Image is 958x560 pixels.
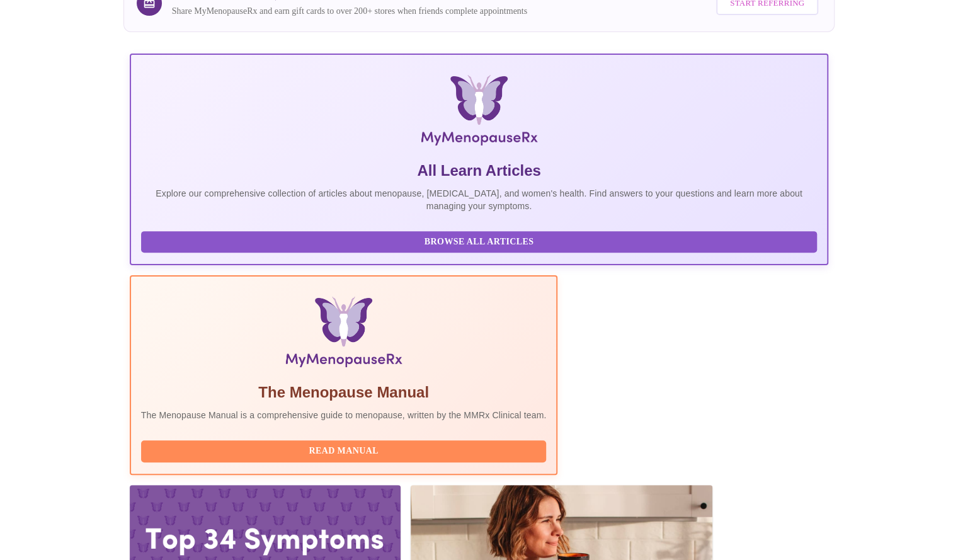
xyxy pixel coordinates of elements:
[141,382,547,403] h5: The Menopause Manual
[172,5,527,18] p: Share MyMenopauseRx and earn gift cards to over 200+ stores when friends complete appointments
[205,297,482,372] img: Menopause Manual
[154,443,534,459] span: Read Manual
[141,187,818,212] p: Explore our comprehensive collection of articles about menopause, [MEDICAL_DATA], and women's hea...
[141,161,818,181] h5: All Learn Articles
[246,75,712,151] img: MyMenopauseRx Logo
[141,409,547,421] p: The Menopause Manual is a comprehensive guide to menopause, written by the MMRx Clinical team.
[141,445,550,455] a: Read Manual
[141,236,821,246] a: Browse All Articles
[141,231,818,253] button: Browse All Articles
[154,234,805,250] span: Browse All Articles
[141,440,547,462] button: Read Manual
